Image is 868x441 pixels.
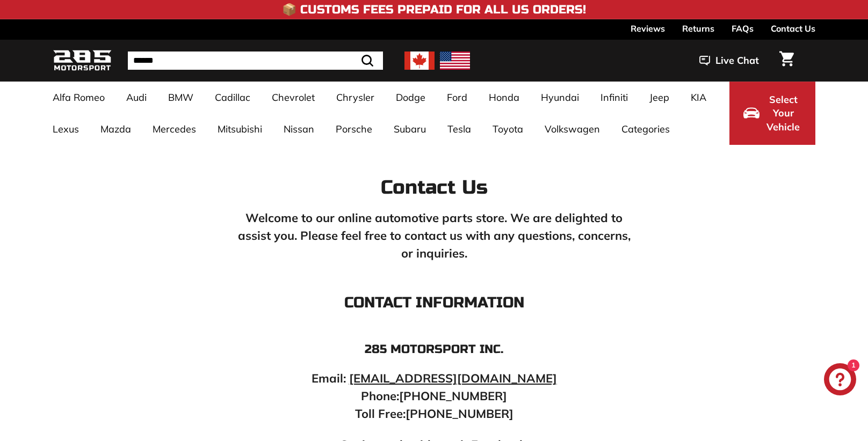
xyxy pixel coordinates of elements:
[773,42,800,79] a: Cart
[385,82,436,113] a: Dodge
[90,113,142,145] a: Mazda
[715,54,759,68] span: Live Chat
[590,82,639,113] a: Infiniti
[383,113,437,145] a: Subaru
[207,113,273,145] a: Mitsubishi
[437,113,482,145] a: Tesla
[361,388,399,403] strong: Phone:
[478,82,530,113] a: Honda
[204,82,261,113] a: Cadillac
[355,406,406,421] strong: Toll Free:
[732,19,754,38] a: FAQs
[235,370,633,423] p: [PHONE_NUMBER] [PHONE_NUMBER]
[235,177,633,199] h2: Contact Us
[157,82,204,113] a: BMW
[53,48,112,73] img: Logo_285_Motorsport_areodynamics_components
[682,19,714,38] a: Returns
[611,113,681,145] a: Categories
[639,82,680,113] a: Jeep
[325,113,383,145] a: Porsche
[325,82,385,113] a: Chrysler
[821,363,859,398] inbox-online-store-chat: Shopify online store chat
[312,371,346,386] strong: Email:
[729,82,815,145] button: Select Your Vehicle
[436,82,478,113] a: Ford
[42,113,90,145] a: Lexus
[142,113,207,145] a: Mercedes
[685,47,773,74] button: Live Chat
[530,82,590,113] a: Hyundai
[235,295,633,311] h3: Contact Information
[771,19,815,38] a: Contact Us
[765,93,801,134] span: Select Your Vehicle
[631,19,665,38] a: Reviews
[273,113,325,145] a: Nissan
[534,113,611,145] a: Volkswagen
[128,52,383,70] input: Search
[282,3,586,16] h4: 📦 Customs Fees Prepaid for All US Orders!
[261,82,325,113] a: Chevrolet
[349,371,557,386] a: [EMAIL_ADDRESS][DOMAIN_NAME]
[115,82,157,113] a: Audi
[482,113,534,145] a: Toyota
[42,82,115,113] a: Alfa Romeo
[235,343,633,356] h4: 285 Motorsport inc.
[235,209,633,262] p: Welcome to our online automotive parts store. We are delighted to assist you. Please feel free to...
[680,82,717,113] a: KIA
